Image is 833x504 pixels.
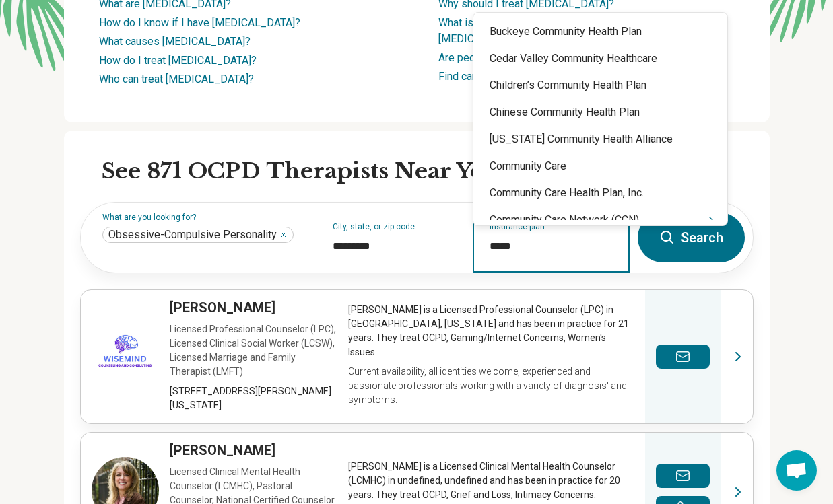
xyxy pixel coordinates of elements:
[102,157,754,186] h2: See 871 OCPD Therapists Near You
[473,18,727,220] div: Suggestions
[279,231,288,239] button: Obsessive-Compulsive Personality
[99,73,254,85] a: Who can treat [MEDICAL_DATA]?
[473,180,727,207] div: Community Care Health Plan, Inc.
[102,227,294,243] div: Obsessive-Compulsive Personality
[438,70,517,83] a: Find care for you
[438,51,703,64] a: Are people with [MEDICAL_DATA] just highly organized?
[473,207,727,233] div: Community Care Network (CCN)
[473,126,727,153] div: [US_STATE] Community Health Alliance
[656,464,710,488] button: Send a message
[102,213,300,221] label: What are you looking for?
[99,54,257,67] a: How do I treat [MEDICAL_DATA]?
[473,72,727,99] div: Children’s Community Health Plan
[108,228,277,242] span: Obsessive-Compulsive Personality
[473,45,727,72] div: Cedar Valley Community Healthcare
[438,16,692,45] a: What is the difference between [MEDICAL_DATA] and [MEDICAL_DATA]?
[473,99,727,126] div: Chinese Community Health Plan
[473,18,727,45] div: Buckeye Community Health Plan
[656,345,710,369] button: Send a message
[473,153,727,180] div: Community Care
[99,16,300,29] a: How do I know if I have [MEDICAL_DATA]?
[99,35,251,48] a: What causes [MEDICAL_DATA]?
[638,213,745,262] button: Search
[776,450,817,491] div: Open chat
